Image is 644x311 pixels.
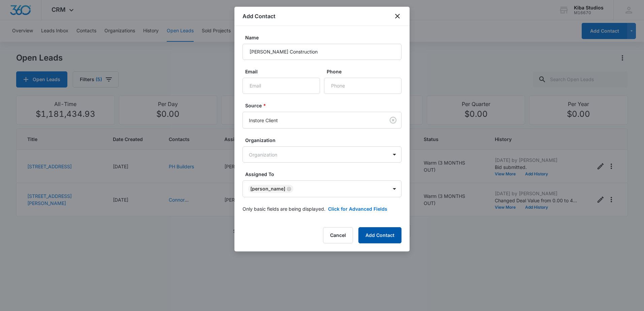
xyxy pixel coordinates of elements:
input: Phone [324,78,401,94]
label: Email [245,68,323,75]
label: Source [245,102,404,109]
label: Assigned To [245,171,404,178]
button: Add Contact [358,227,401,243]
p: Only basic fields are being displayed. [243,205,325,212]
button: Cancel [323,227,353,243]
div: [PERSON_NAME] [250,186,285,191]
input: Email [243,78,320,94]
label: Name [245,34,404,41]
div: Remove Grant Ketcham [285,186,291,191]
button: close [393,12,401,20]
h1: Add Contact [243,12,276,20]
button: Clear [388,115,398,126]
button: Click for Advanced Fields [328,205,387,212]
label: Organization [245,137,404,144]
input: Name [243,44,401,60]
label: Phone [327,68,404,75]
